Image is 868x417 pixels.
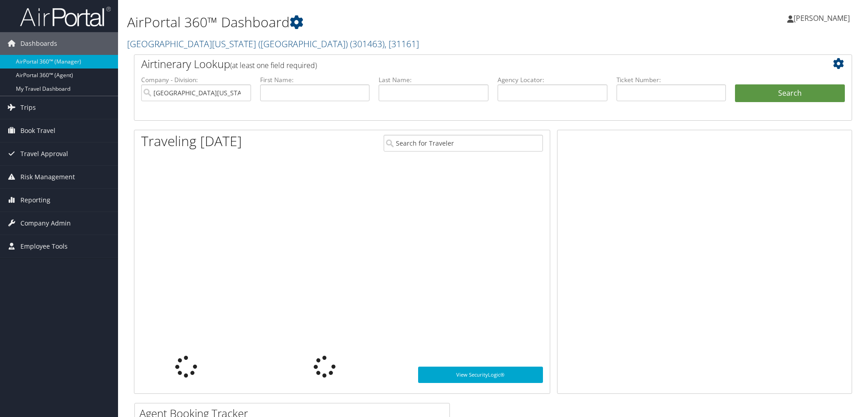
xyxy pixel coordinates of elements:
h1: Traveling [DATE] [141,132,242,151]
img: airportal-logo.png [20,6,111,27]
span: ( 301463 ) [350,38,385,50]
span: Trips [20,96,36,119]
span: Dashboards [20,32,57,55]
label: Company - Division: [141,75,251,84]
span: Company Admin [20,212,71,235]
span: , [ 31161 ] [385,38,419,50]
button: Search [735,84,845,103]
label: Last Name: [379,75,488,84]
span: (at least one field required) [230,60,317,70]
span: Risk Management [20,166,75,188]
span: Employee Tools [20,235,68,258]
h2: Airtinerary Lookup [141,56,785,72]
label: Ticket Number: [616,75,726,84]
label: Agency Locator: [498,75,607,84]
span: Reporting [20,189,50,211]
a: View SecurityLogic® [418,367,543,383]
span: Book Travel [20,119,55,142]
a: [GEOGRAPHIC_DATA][US_STATE] ([GEOGRAPHIC_DATA]) [127,38,419,50]
label: First Name: [260,75,370,84]
a: [PERSON_NAME] [787,5,859,32]
span: Travel Approval [20,142,68,165]
input: Search for Traveler [384,135,543,152]
h1: AirPortal 360™ Dashboard [127,13,615,32]
span: [PERSON_NAME] [794,13,850,23]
